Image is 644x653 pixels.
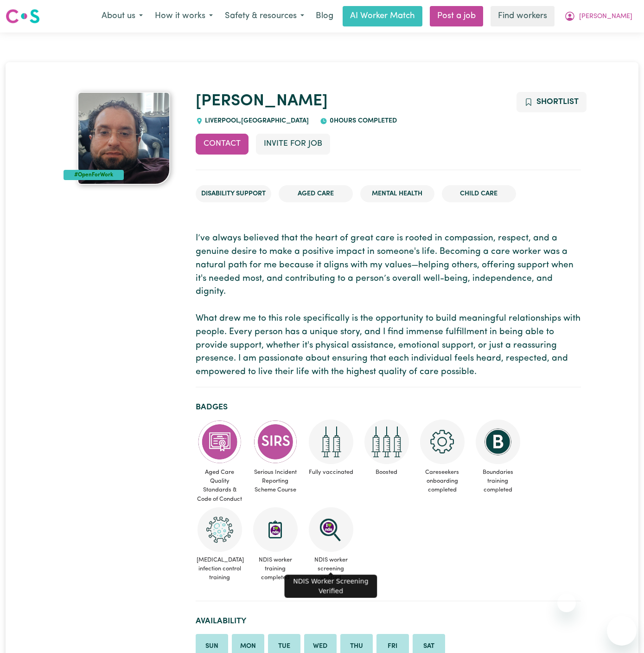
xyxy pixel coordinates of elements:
[77,92,170,185] img: Ahmad
[149,6,219,26] button: How it works
[6,6,40,27] a: Careseekers logo
[196,552,244,586] span: [MEDICAL_DATA] infection control training
[279,185,353,203] li: Aged Care
[557,594,576,612] iframe: Close message
[310,6,339,26] a: Blog
[251,552,300,586] span: NDIS worker training completed
[96,6,149,26] button: About us
[442,185,516,203] li: Child care
[536,98,579,106] span: Shortlist
[343,6,422,26] a: AI Worker Match
[203,117,309,124] span: LIVERPOOL , [GEOGRAPHIC_DATA]
[198,507,242,552] img: CS Academy: COVID-19 Infection Control Training course completed
[64,170,124,180] div: #OpenForWork
[430,6,483,26] a: Post a job
[196,93,328,110] a: [PERSON_NAME]
[309,420,353,464] img: Care and support worker has received 2 doses of COVID-19 vaccine
[363,464,411,480] span: Boosted
[516,92,587,112] button: Add to shortlist
[256,134,330,154] button: Invite for Job
[253,507,298,552] img: CS Academy: Introduction to NDIS Worker Training course completed
[196,616,581,626] h2: Availability
[307,552,355,586] span: NDIS worker screening verified
[364,420,409,464] img: Care and support worker has received booster dose of COVID-19 vaccination
[251,464,300,498] span: Serious Incident Reporting Scheme Course
[476,420,520,464] img: CS Academy: Boundaries in care and support work course completed
[558,6,638,26] button: My Account
[219,6,310,26] button: Safety & resources
[307,464,355,480] span: Fully vaccinated
[196,185,271,203] li: Disability Support
[579,12,632,22] span: [PERSON_NAME]
[196,134,249,154] button: Contact
[360,185,434,203] li: Mental Health
[6,8,40,25] img: Careseekers logo
[198,420,242,464] img: CS Academy: Aged Care Quality Standards & Code of Conduct course completed
[196,232,581,379] p: I’ve always believed that the heart of great care is rooted in compassion, respect, and a genuine...
[607,616,637,646] iframe: Button to launch messaging window
[285,575,377,598] div: NDIS Worker Screening Verified
[253,420,298,464] img: CS Academy: Serious Incident Reporting Scheme course completed
[196,402,581,412] h2: Badges
[420,420,465,464] img: CS Academy: Careseekers Onboarding course completed
[491,6,555,26] a: Find workers
[418,464,466,498] span: Careseekers onboarding completed
[196,464,244,507] span: Aged Care Quality Standards & Code of Conduct
[474,464,522,498] span: Boundaries training completed
[64,92,185,185] a: Ahmad 's profile picture'#OpenForWork
[327,117,397,124] span: 0 hours completed
[309,507,353,552] img: NDIS Worker Screening Verified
